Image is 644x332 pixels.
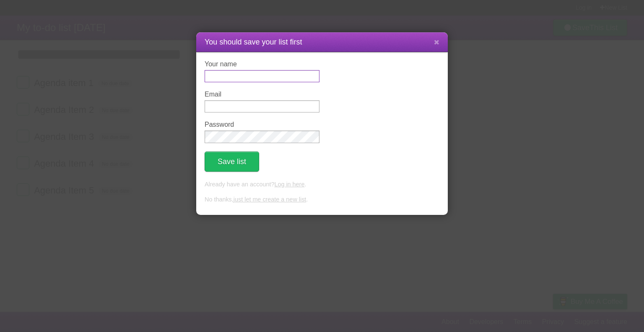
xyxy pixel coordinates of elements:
button: Save list [205,152,259,172]
p: Already have an account? . [205,180,439,189]
p: No thanks, . [205,195,439,204]
label: Password [205,121,319,128]
label: Your name [205,60,319,68]
label: Email [205,91,319,98]
a: just let me create a new list [234,196,306,203]
a: Log in here [274,181,304,188]
h1: You should save your list first [205,37,439,48]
